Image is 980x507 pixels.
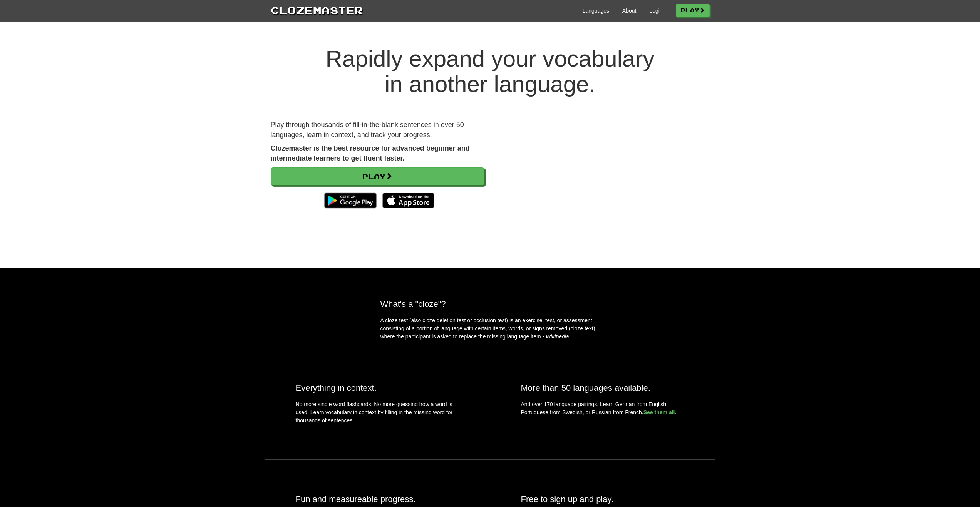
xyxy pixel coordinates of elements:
[521,400,685,417] p: And over 170 language pairings. Learn German from English, Portuguese from Swedish, or Russian fr...
[676,4,710,17] a: Play
[521,383,685,393] h2: More than 50 languages available.
[649,7,662,15] a: Login
[296,494,459,504] h2: Fun and measureable progress.
[380,299,600,309] h2: What's a "cloze"?
[521,494,685,504] h2: Free to sign up and play.
[622,7,637,15] a: About
[271,144,470,162] strong: Clozemaster is the best resource for advanced beginner and intermediate learners to get fluent fa...
[296,383,459,393] h2: Everything in context.
[382,193,434,208] img: Download_on_the_App_Store_Badge_US-UK_135x40-25178aeef6eb6b83b96f5f2d004eda3bffbb37122de64afbaef7...
[643,409,677,415] a: See them all.
[583,7,609,15] a: Languages
[271,120,484,140] p: Play through thousands of fill-in-the-blank sentences in over 50 languages, learn in context, and...
[380,316,600,341] p: A cloze test (also cloze deletion test or occlusion test) is an exercise, test, or assessment con...
[271,167,484,185] a: Play
[271,3,363,17] a: Clozemaster
[543,333,569,340] em: - Wikipedia
[320,189,380,212] img: Get it on Google Play
[296,400,459,428] p: No more single word flashcards. No more guessing how a word is used. Learn vocabulary in context ...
